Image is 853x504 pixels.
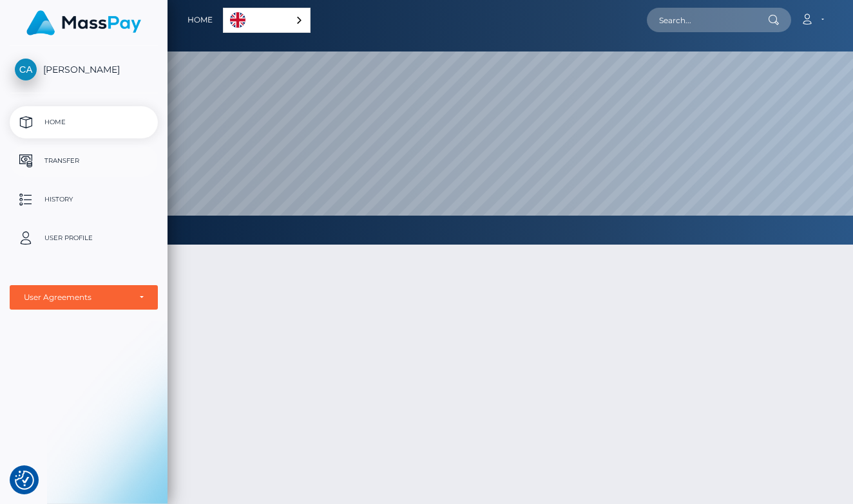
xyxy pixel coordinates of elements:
button: Consent Preferences [15,471,34,490]
a: Transfer [10,145,158,177]
button: User Agreements [10,285,158,310]
a: English [224,8,310,32]
div: User Agreements [24,292,129,303]
a: History [10,183,158,216]
aside: Language selected: English [223,8,311,33]
img: Revisit consent button [15,471,34,490]
p: Transfer [15,151,153,171]
a: User Profile [10,222,158,254]
p: User Profile [15,229,153,248]
p: Home [15,113,153,132]
a: Home [187,6,213,33]
span: [PERSON_NAME] [10,64,158,75]
a: Home [10,106,158,138]
div: Language [223,8,311,33]
p: History [15,190,153,209]
img: MassPay [26,10,141,35]
input: Search... [647,8,768,32]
